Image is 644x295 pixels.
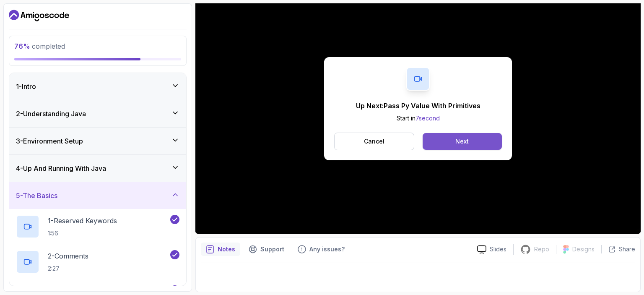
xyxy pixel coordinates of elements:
span: 76 % [14,42,30,50]
p: Start in [356,114,480,123]
p: Cancel [364,137,384,146]
p: 2 - Comments [48,251,88,261]
a: Slides [470,245,513,254]
p: Support [260,245,284,253]
span: completed [14,42,65,50]
button: 1-Intro [9,73,186,100]
div: Next [455,137,469,146]
button: Feedback button [293,243,350,256]
h3: 4 - Up And Running With Java [16,163,106,173]
button: notes button [201,243,240,256]
p: Repo [534,245,549,253]
h3: 3 - Environment Setup [16,136,83,146]
a: Dashboard [9,9,69,22]
span: 7 second [415,115,440,122]
button: Share [601,245,635,253]
button: 4-Up And Running With Java [9,155,186,182]
button: Cancel [334,133,414,150]
h3: 1 - Intro [16,81,36,91]
button: 2-Comments2:27 [16,250,179,274]
p: Designs [572,245,595,253]
p: 1:56 [48,229,117,238]
button: 1-Reserved Keywords1:56 [16,215,179,238]
button: 3-Environment Setup [9,128,186,154]
p: 1 - Reserved Keywords [48,216,117,226]
h3: 2 - Understanding Java [16,109,86,119]
h3: 5 - The Basics [16,191,57,201]
button: Next [423,133,502,150]
button: 2-Understanding Java [9,100,186,127]
p: Notes [218,245,235,253]
p: Slides [490,245,506,253]
p: Any issues? [309,245,345,253]
p: Up Next: Pass Py Value With Primitives [356,101,480,111]
button: 5-The Basics [9,182,186,209]
button: Support button [244,243,289,256]
p: 2:27 [48,264,88,273]
p: Share [619,245,635,253]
